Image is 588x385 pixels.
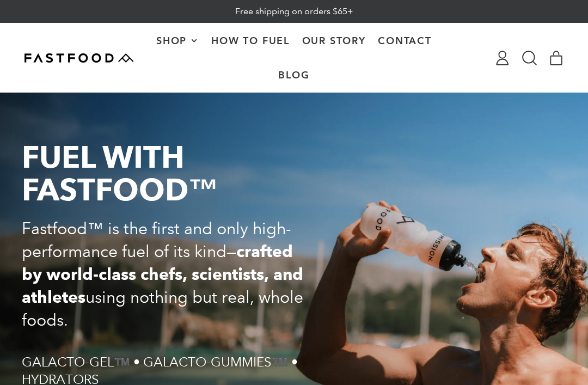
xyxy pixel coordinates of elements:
p: Fuel with Fastfood™ [22,141,311,206]
p: Fastfood™ is the first and only high-performance fuel of its kind— using nothing but real, whole ... [22,217,311,332]
a: Our Story [296,23,372,58]
img: Fastfood [24,53,133,63]
a: Blog [272,58,316,92]
span: Shop [156,36,189,46]
strong: crafted by world-class chefs, scientists, and athletes [22,241,303,307]
a: How To Fuel [205,23,296,58]
a: Contact [372,23,438,58]
button: Shop [150,23,205,58]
